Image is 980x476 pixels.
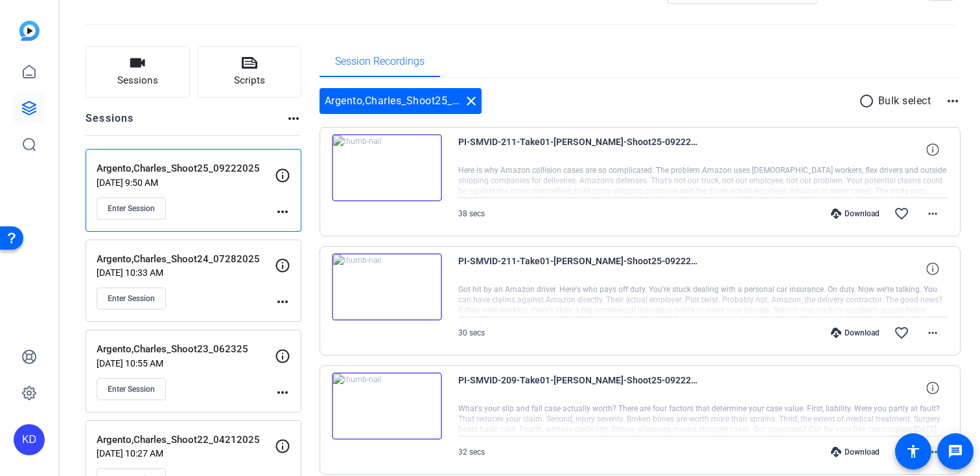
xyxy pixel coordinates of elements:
img: thumb-nail [332,134,442,201]
button: Enter Session [97,198,166,220]
img: thumb-nail [332,253,442,321]
button: Scripts [198,46,302,98]
span: 30 secs [458,328,485,337]
p: Argento,Charles_Shoot23_062325 [97,342,275,357]
div: Download [824,447,886,457]
p: Argento,Charles_Shoot22_04212025 [97,433,275,448]
p: [DATE] 9:50 AM [97,177,275,188]
span: PI-SMVID-211-Take01-[PERSON_NAME]-Shoot25-09222025-2025-09-22-10-13-25-175-0 [458,253,698,284]
mat-icon: more_horiz [925,206,940,221]
mat-icon: favorite_border [894,325,909,341]
mat-icon: more_horiz [275,385,290,400]
span: Enter Session [108,384,155,394]
div: Download [824,328,886,338]
p: Argento,Charles_Shoot24_07282025 [97,252,275,267]
div: Download [824,209,886,219]
mat-icon: more_horiz [286,111,301,126]
p: [DATE] 10:27 AM [97,448,275,459]
button: Enter Session [97,288,166,310]
mat-icon: message [948,444,963,459]
div: KD [14,424,45,455]
span: Session Recordings [335,56,425,67]
mat-icon: accessibility [905,444,921,459]
img: thumb-nail [332,372,442,440]
span: PI-SMVID-209-Take01-[PERSON_NAME]-Shoot25-09222025-2025-09-22-10-12-24-093-0 [458,372,698,403]
span: 32 secs [458,448,485,457]
mat-icon: more_horiz [925,325,940,341]
mat-icon: favorite_border [894,206,909,221]
p: Bulk select [878,93,931,109]
mat-icon: radio_button_unchecked [859,93,878,109]
p: Argento,Charles_Shoot25_09222025 [97,161,275,176]
h2: Sessions [86,111,134,135]
span: Enter Session [108,293,155,304]
p: [DATE] 10:33 AM [97,267,275,278]
mat-icon: more_horiz [275,204,290,220]
button: Sessions [86,46,190,98]
p: [DATE] 10:55 AM [97,358,275,368]
span: Sessions [117,73,158,88]
span: Enter Session [108,203,155,214]
mat-icon: more_horiz [925,444,940,460]
button: Enter Session [97,378,166,400]
div: Argento,Charles_Shoot25_09222025 [320,88,482,114]
span: PI-SMVID-211-Take01-[PERSON_NAME]-Shoot25-09222025-2025-09-22-10-14-30-705-0 [458,134,698,165]
mat-icon: more_horiz [945,93,961,109]
span: Scripts [234,73,265,88]
mat-icon: close [463,93,479,109]
img: blue-gradient.svg [19,21,40,41]
mat-icon: favorite_border [894,444,909,460]
span: 38 secs [458,209,485,218]
mat-icon: more_horiz [275,294,290,310]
